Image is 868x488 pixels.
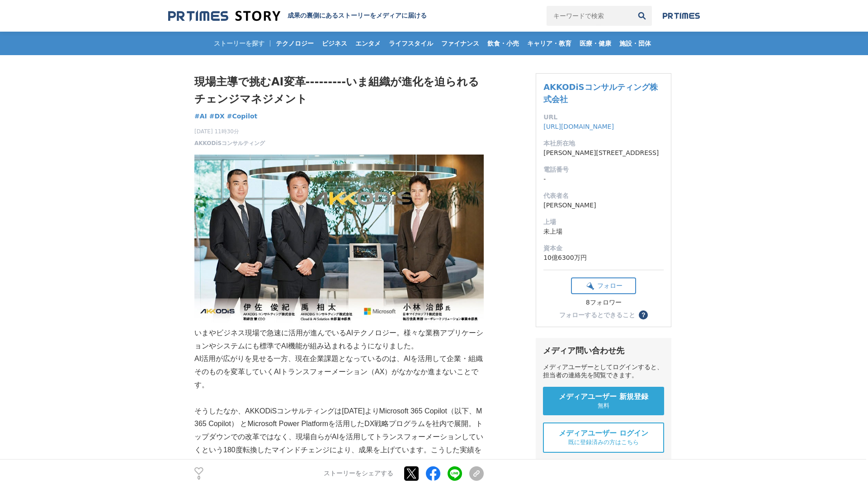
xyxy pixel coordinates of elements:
[194,127,265,136] span: [DATE] 11時30分
[543,363,664,380] div: メディアユーザーとしてログインすると、担当者の連絡先を閲覧できます。
[543,148,664,158] dd: [PERSON_NAME][STREET_ADDRESS]
[524,39,575,47] span: キャリア・教育
[543,165,664,174] dt: 電話番号
[559,312,635,318] div: フォローするとできること
[227,112,258,121] a: #Copilot
[438,32,483,55] a: ファイナンス
[194,139,265,147] a: AKKODiSコンサルティング
[639,310,648,319] button: ？
[484,32,523,55] a: 飲食・小売
[194,112,207,121] a: #AI
[194,73,484,108] h1: 現場主導で挑むAI変革---------いま組織が進化を迫られるチェンジマネジメント
[385,39,437,47] span: ライフスタイル
[543,217,664,227] dt: 上場
[547,6,632,26] input: キーワードで検索
[324,470,393,478] p: ストーリーをシェアする
[194,112,207,120] span: #AI
[194,155,484,327] img: thumbnail_66cfa950-8a07-11f0-80eb-f5006d99917d.png
[543,201,664,210] dd: [PERSON_NAME]
[543,139,664,148] dt: 本社所在地
[543,422,664,453] a: メディアユーザー ログイン 既に登録済みの方はこちら
[194,352,484,391] p: AI活用が広がりを見せる一方、現在企業課題となっているのは、AIを活用して企業・組織そのものを変革していくAIトランスフォーメーション（AX）がなかなか進まないことです。
[168,10,280,22] img: 成果の裏側にあるストーリーをメディアに届ける
[227,112,258,120] span: #Copilot
[543,244,664,253] dt: 資本金
[543,387,664,415] a: メディアユーザー 新規登録 無料
[543,123,614,130] a: [URL][DOMAIN_NAME]
[288,12,427,20] h2: 成果の裏側にあるストーリーをメディアに届ける
[543,253,664,263] dd: 10億6300万円
[559,429,648,438] span: メディアユーザー ログイン
[194,327,484,353] p: いまやビジネス現場で急速に活用が進んでいるAIテクノロジー。様々な業務アプリケーションやシステムにも標準でAI機能が組み込まれるようになりました。
[543,174,664,184] dd: -
[543,82,657,104] a: AKKODiSコンサルティング株式会社
[385,32,437,55] a: ライフスタイル
[576,39,615,47] span: 医療・健康
[352,32,384,55] a: エンタメ
[168,10,427,22] a: 成果の裏側にあるストーリーをメディアに届ける 成果の裏側にあるストーリーをメディアに届ける
[318,39,351,47] span: ビジネス
[571,299,636,307] div: 8フォロワー
[318,32,351,55] a: ビジネス
[640,312,646,318] span: ？
[576,32,615,55] a: 医療・健康
[352,39,384,47] span: エンタメ
[568,438,639,446] span: 既に登録済みの方はこちら
[543,191,664,201] dt: 代表者名
[272,32,317,55] a: テクノロジー
[616,32,655,55] a: 施設・団体
[663,12,700,19] img: prtimes
[616,39,655,47] span: 施設・団体
[209,112,225,120] span: #DX
[543,113,664,122] dt: URL
[272,39,317,47] span: テクノロジー
[194,476,203,480] p: 0
[543,227,664,236] dd: 未上場
[209,112,225,121] a: #DX
[559,392,648,402] span: メディアユーザー 新規登録
[598,402,609,410] span: 無料
[438,39,483,47] span: ファイナンス
[524,32,575,55] a: キャリア・教育
[632,6,652,26] button: 検索
[484,39,523,47] span: 飲食・小売
[571,277,636,294] button: フォロー
[543,345,664,356] div: メディア問い合わせ先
